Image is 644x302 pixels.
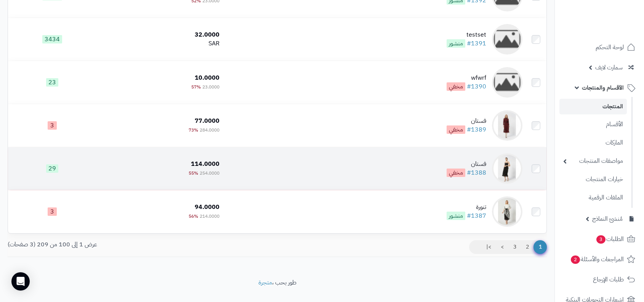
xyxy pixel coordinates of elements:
[492,153,522,184] img: فستان
[447,203,486,212] div: تنورة
[2,240,277,249] div: عرض 1 إلى 100 من 209 (3 صفحات)
[11,272,30,291] div: Open Intercom Messenger
[447,82,465,91] span: مخفي
[559,230,639,248] a: الطلبات3
[521,240,534,254] a: 2
[202,84,219,90] span: 23.0000
[492,110,522,141] img: فستان
[258,278,272,287] a: متجرة
[492,196,522,227] img: تنورة
[447,74,486,82] div: wfwrf
[559,153,627,169] a: مواصفات المنتجات
[189,213,198,220] span: 56%
[571,255,580,264] span: 2
[596,234,624,244] span: الطلبات
[447,39,465,48] span: منشور
[592,214,623,224] span: مُنشئ النماذج
[559,135,627,151] a: الماركات
[42,35,62,43] span: 3434
[559,116,627,133] a: الأقسام
[48,121,57,130] span: 3
[595,62,623,73] span: سمارت لايف
[596,235,606,244] span: 3
[467,125,486,134] a: #1389
[191,159,219,169] span: 114.0000
[559,190,627,206] a: الملفات الرقمية
[467,39,486,48] a: #1391
[593,274,624,285] span: طلبات الإرجاع
[559,38,639,56] a: لوحة التحكم
[99,31,219,39] div: 32.0000
[467,211,486,220] a: #1387
[467,82,486,91] a: #1390
[559,250,639,268] a: المراجعات والأسئلة2
[481,240,496,254] a: >|
[496,240,509,254] a: >
[492,24,522,55] img: testset
[447,125,465,134] span: مخفي
[195,202,219,212] span: 94.0000
[508,240,521,254] a: 3
[195,116,219,125] span: 77.0000
[582,82,624,93] span: الأقسام والمنتجات
[447,160,486,169] div: فستان
[195,73,219,82] span: 10.0000
[46,164,58,173] span: 29
[559,270,639,289] a: طلبات الإرجاع
[200,127,219,133] span: 284.0000
[559,99,627,114] a: المنتجات
[467,168,486,177] a: #1388
[99,39,219,48] div: SAR
[447,31,486,39] div: testset
[447,117,486,125] div: فستان
[48,207,57,216] span: 3
[570,254,624,265] span: المراجعات والأسئلة
[200,213,219,220] span: 214.0000
[492,67,522,98] img: wfwrf
[559,171,627,188] a: خيارات المنتجات
[447,212,465,220] span: منشور
[200,170,219,177] span: 254.0000
[191,84,201,90] span: 57%
[447,169,465,177] span: مخفي
[46,78,58,87] span: 23
[189,127,198,133] span: 73%
[533,240,547,254] span: 1
[596,42,624,53] span: لوحة التحكم
[189,170,198,177] span: 55%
